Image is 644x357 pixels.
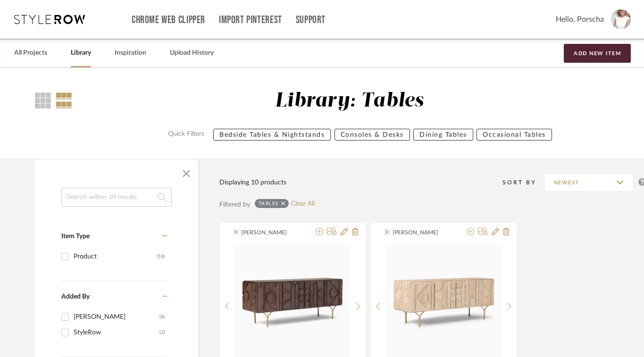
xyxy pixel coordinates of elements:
div: (10) [157,249,165,264]
div: Library: Tables [275,89,424,113]
span: Hello, Porscha [556,14,604,25]
div: [PERSON_NAME] [74,309,159,324]
a: Library [71,47,91,59]
div: Displaying 10 products [219,177,286,188]
a: Chrome Web Clipper [132,16,205,24]
input: Search within 10 results [61,188,172,207]
label: Quick Filters [162,129,210,141]
span: Added By [61,293,90,300]
div: Sort By [502,178,544,187]
button: Add New Item [564,44,631,63]
button: Dining Tables [413,129,473,141]
button: Occasional Tables [477,129,552,141]
span: Item Type [61,233,90,240]
div: Product [74,249,157,264]
div: StyleRow [74,325,159,340]
a: Support [296,16,326,24]
a: All Projects [14,47,47,59]
span: [PERSON_NAME] [241,228,301,237]
a: Clear All [291,200,315,208]
div: Tables [259,200,279,207]
a: Import Pinterest [219,16,282,24]
div: (2) [159,325,165,340]
button: Consoles & Desks [335,129,410,141]
a: Upload History [170,47,214,59]
button: Close [177,164,196,183]
img: avatar [611,9,631,29]
a: Inspiration [115,47,146,59]
button: Bedside Tables & Nightstands [213,129,331,141]
span: [PERSON_NAME] [393,228,452,237]
div: (8) [159,309,165,324]
div: Filtered by [219,199,250,210]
